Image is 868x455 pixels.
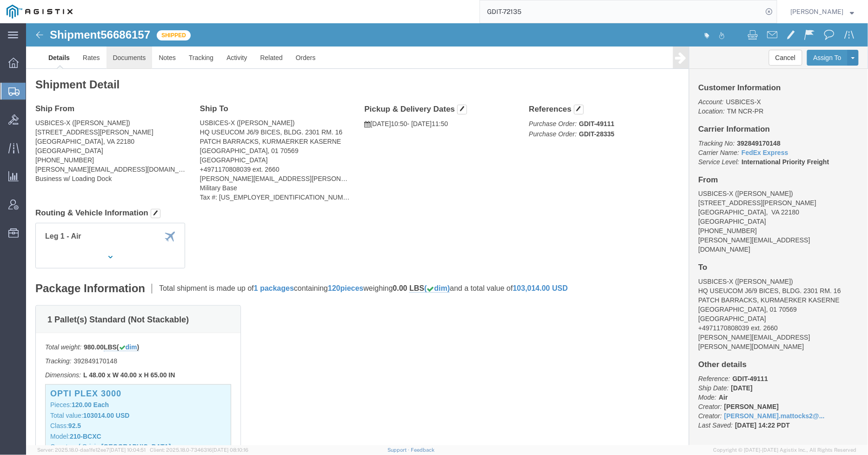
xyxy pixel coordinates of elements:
span: Server: 2025.18.0-daa1fe12ee7 [37,447,146,453]
a: Support [388,447,411,453]
input: Search for shipment number, reference number [480,0,763,23]
span: [DATE] 08:10:16 [212,447,248,453]
a: Feedback [411,447,434,453]
span: Copyright © [DATE]-[DATE] Agistix Inc., All Rights Reserved [714,446,857,454]
button: [PERSON_NAME] [790,6,855,17]
span: Andrew Wacyra [791,7,844,17]
span: Client: 2025.18.0-7346316 [150,447,248,453]
iframe: FS Legacy Container [26,23,868,445]
span: [DATE] 10:04:51 [109,447,146,453]
img: logo [7,5,73,19]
